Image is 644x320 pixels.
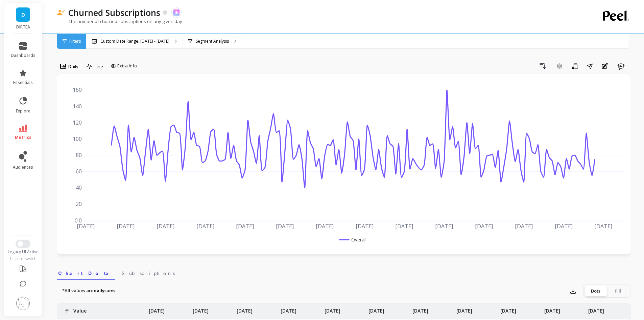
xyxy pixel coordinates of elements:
span: Filters [69,39,81,44]
p: [DATE] [325,303,340,314]
span: explore [16,108,30,114]
p: [DATE] [588,303,604,314]
p: Segment Analysis [196,39,229,44]
span: metrics [15,135,31,140]
p: The number of churned subscriptions on any given day [57,18,182,24]
span: Subscriptions [122,270,175,277]
p: [DATE] [149,303,165,314]
p: [DATE] [237,303,253,314]
span: audiences [13,165,33,170]
img: header icon [57,10,65,16]
span: Line [95,63,103,70]
p: [DATE] [281,303,296,314]
span: Extra Info [117,63,137,69]
span: Daily [68,63,78,70]
button: Switch to New UI [16,240,30,248]
p: [DATE] [193,303,209,314]
p: *All values are sums. [62,287,116,294]
div: Dots [585,285,607,296]
span: D [21,11,25,19]
p: Custom Date Range, [DATE] - [DATE] [100,39,169,44]
p: Value [73,303,87,314]
span: Chart Data [58,270,114,277]
span: essentials [13,80,33,85]
span: dashboards [11,53,35,58]
div: Click to switch [4,256,42,261]
p: DIRTEA [11,24,35,30]
strong: daily [94,287,104,294]
img: api.skio.svg [173,9,180,16]
p: [DATE] [412,303,428,314]
img: profile picture [16,297,30,310]
nav: Tabs [57,264,630,280]
div: Legacy UI Active [4,249,42,255]
p: [DATE] [456,303,472,314]
p: [DATE] [368,303,384,314]
p: [DATE] [500,303,516,314]
p: Churned Subscriptions [68,7,160,18]
p: [DATE] [544,303,560,314]
div: Fill [607,285,629,296]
